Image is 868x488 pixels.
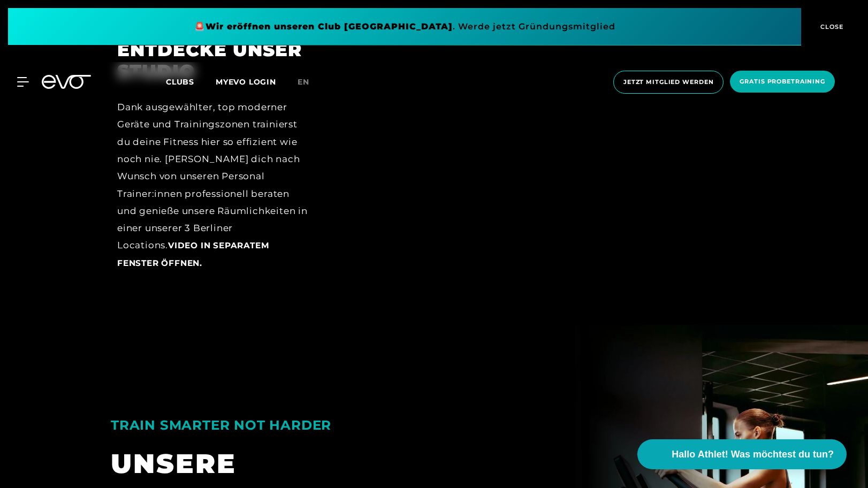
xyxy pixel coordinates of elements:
span: CLOSE [818,22,844,32]
button: CLOSE [801,8,860,45]
div: Dank ausgewählter, top moderner Geräte und Trainingszonen trainierst du deine Fitness hier so eff... [117,98,308,271]
span: Hallo Athlet! Was möchtest du tun? [672,447,834,462]
span: Jetzt Mitglied werden [623,78,713,87]
span: en [298,77,309,87]
a: Jetzt Mitglied werden [610,71,727,94]
span: Clubs [166,77,194,87]
span: Gratis Probetraining [740,77,825,86]
a: Clubs [166,77,216,87]
div: TRAIN SMARTER NOT HARDER [111,413,479,438]
a: MYEVO LOGIN [216,77,276,87]
span: Video in separatem Fenster öffnen. [117,240,269,268]
a: en [298,76,322,88]
a: Gratis Probetraining [727,71,838,94]
a: Video in separatem Fenster öffnen. [117,240,269,268]
button: Hallo Athlet! Was möchtest du tun? [637,439,847,469]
